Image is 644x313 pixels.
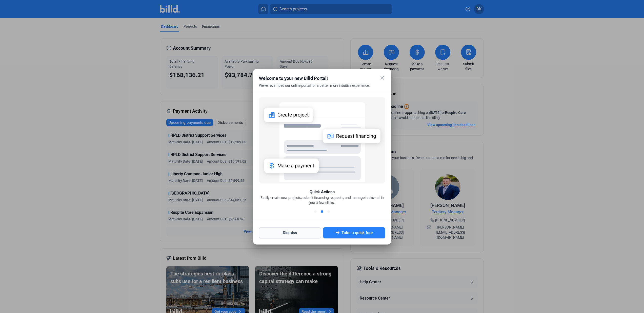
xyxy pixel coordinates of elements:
div: Easily create new projects, submit financing requests, and manage tasks—all in just a few clicks. [259,195,385,205]
div: Welcome to your new Billd Portal! [259,75,373,82]
button: Take a quick tour [323,227,385,238]
button: Dismiss [259,227,321,238]
mat-icon: close [379,75,385,81]
div: We've revamped our online portal for a better, more intuitive experience. [259,83,373,94]
div: Quick Actions [310,189,335,195]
